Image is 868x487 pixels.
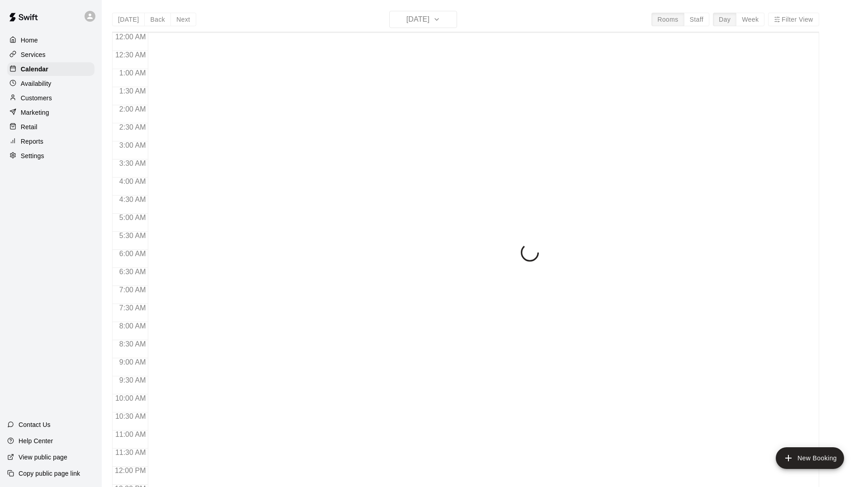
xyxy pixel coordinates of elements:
[21,137,43,146] p: Reports
[113,33,148,41] span: 12:00 AM
[117,69,148,77] span: 1:00 AM
[19,420,51,429] p: Contact Us
[117,250,148,258] span: 6:00 AM
[117,304,148,312] span: 7:30 AM
[21,94,52,103] p: Customers
[117,214,148,221] span: 5:00 AM
[21,108,49,117] p: Marketing
[7,77,94,90] a: Availability
[117,286,148,294] span: 7:00 AM
[113,431,148,438] span: 11:00 AM
[113,394,148,402] span: 10:00 AM
[7,149,94,163] a: Settings
[7,33,94,47] a: Home
[21,50,46,59] p: Services
[117,376,148,384] span: 9:30 AM
[21,36,38,45] p: Home
[117,141,148,149] span: 3:00 AM
[19,453,67,462] p: View public page
[117,178,148,185] span: 4:00 AM
[7,62,94,76] a: Calendar
[117,322,148,330] span: 8:00 AM
[117,196,148,203] span: 4:30 AM
[117,159,148,167] span: 3:30 AM
[21,122,38,131] p: Retail
[117,268,148,276] span: 6:30 AM
[7,135,94,148] a: Reports
[7,48,94,61] a: Services
[117,105,148,113] span: 2:00 AM
[117,232,148,239] span: 5:30 AM
[7,106,94,119] a: Marketing
[113,412,148,420] span: 10:30 AM
[113,449,148,456] span: 11:30 AM
[113,51,148,59] span: 12:30 AM
[117,340,148,348] span: 8:30 AM
[117,123,148,131] span: 2:30 AM
[7,120,94,134] a: Retail
[19,469,80,478] p: Copy public page link
[113,467,148,474] span: 12:00 PM
[776,447,844,469] button: add
[21,65,48,74] p: Calendar
[21,79,52,88] p: Availability
[7,91,94,105] a: Customers
[19,436,53,445] p: Help Center
[117,358,148,366] span: 9:00 AM
[21,151,44,160] p: Settings
[117,87,148,95] span: 1:30 AM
